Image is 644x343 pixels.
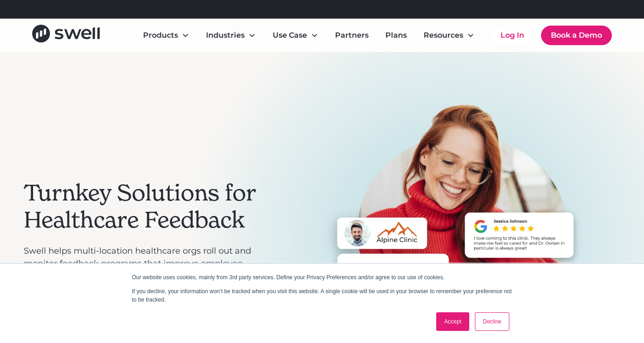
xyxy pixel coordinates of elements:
[491,26,534,45] a: Log In
[32,25,100,46] a: home
[541,26,612,45] a: Book a Demo
[475,312,509,331] a: Decline
[273,30,307,41] div: Use Case
[206,30,245,41] div: Industries
[136,26,197,45] div: Products
[424,30,463,41] div: Resources
[132,287,512,304] p: If you decline, your information won’t be tracked when you visit this website. A single cookie wi...
[265,26,326,45] div: Use Case
[132,273,512,282] p: Our website uses cookies, mainly from 3rd party services. Define your Privacy Preferences and/or ...
[328,26,376,45] a: Partners
[143,30,178,41] div: Products
[24,245,275,282] p: Swell helps multi-location healthcare orgs roll out and monitor feedback programs that improve em...
[199,26,263,45] div: Industries
[378,26,414,45] a: Plans
[436,312,469,331] a: Accept
[24,180,275,233] h2: Turnkey Solutions for Healthcare Feedback
[416,26,482,45] div: Resources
